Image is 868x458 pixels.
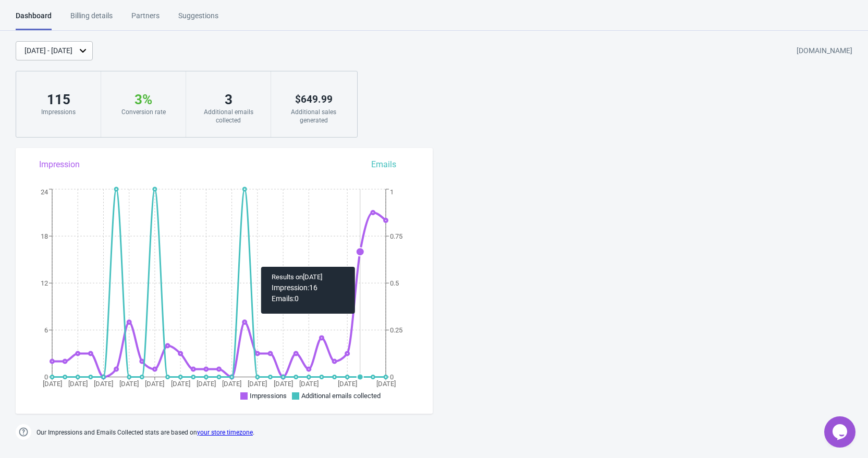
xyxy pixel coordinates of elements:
tspan: [DATE] [338,380,357,388]
tspan: 18 [41,232,48,240]
div: Conversion rate [112,108,175,116]
div: [DATE] - [DATE] [25,45,72,56]
div: Suggestions [178,10,218,29]
div: Partners [131,10,160,29]
div: 3 [197,91,260,108]
span: Additional emails collected [301,392,381,400]
div: Impressions [27,108,90,116]
tspan: 24 [41,188,48,196]
tspan: 12 [41,279,48,287]
tspan: [DATE] [197,380,216,388]
div: Additional sales generated [282,108,346,125]
img: help.png [16,424,31,440]
div: [DOMAIN_NAME] [797,42,852,60]
div: $ 649.99 [282,91,346,108]
a: your store timezone [197,429,253,436]
tspan: [DATE] [119,380,139,388]
tspan: [DATE] [43,380,62,388]
tspan: [DATE] [299,380,319,388]
tspan: [DATE] [274,380,293,388]
tspan: 0 [390,373,394,381]
tspan: [DATE] [171,380,190,388]
span: Our Impressions and Emails Collected stats are based on . [36,424,254,441]
iframe: chat widget [824,416,858,448]
div: Additional emails collected [197,108,260,125]
tspan: 1 [390,188,394,196]
tspan: [DATE] [222,380,241,388]
tspan: [DATE] [68,380,88,388]
tspan: [DATE] [94,380,113,388]
div: Dashboard [16,10,52,30]
tspan: [DATE] [248,380,267,388]
tspan: 0.25 [390,326,402,334]
span: Impressions [250,392,287,400]
tspan: [DATE] [145,380,164,388]
tspan: 0 [44,373,48,381]
tspan: [DATE] [376,380,396,388]
div: Billing details [70,10,113,29]
tspan: 0.5 [390,279,399,287]
div: 3 % [112,91,175,108]
tspan: 0.75 [390,232,402,240]
div: 115 [27,91,90,108]
tspan: 6 [44,326,48,334]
